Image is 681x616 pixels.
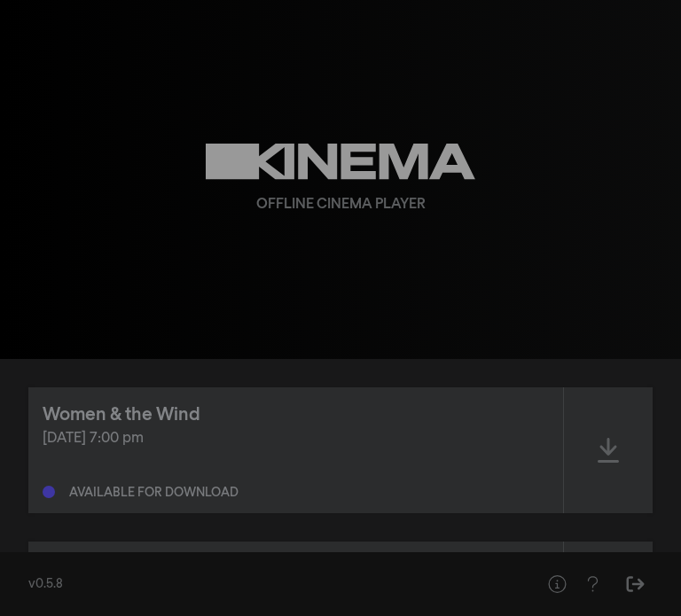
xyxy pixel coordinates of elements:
[43,428,549,449] div: [DATE] 7:00 pm
[575,566,610,602] button: Help
[256,194,426,215] div: Offline Cinema Player
[28,575,504,594] div: v0.5.8
[69,487,239,499] div: Available for download
[43,402,200,428] div: Women & the Wind
[539,566,575,602] button: Help
[617,566,653,602] button: Sign Out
